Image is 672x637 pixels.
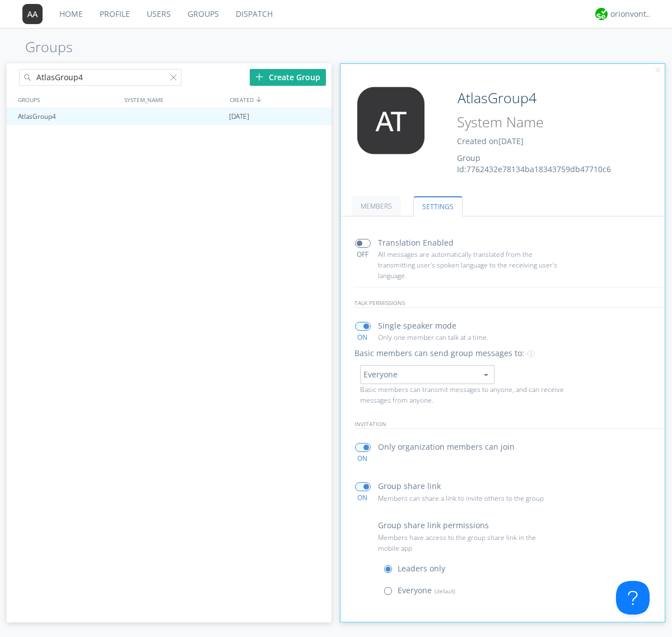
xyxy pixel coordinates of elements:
div: SYSTEM_NAME [122,91,227,108]
div: OFF [350,250,375,259]
p: Basic members can transmit messages to anyone, and can receive messages from anyone. [360,384,570,405]
a: AtlasGroup4[DATE] [7,108,332,125]
p: All messages are automatically translated from the transmitting user’s spoken language to the rec... [378,249,557,281]
div: GROUPS [15,91,119,108]
div: AtlasGroup4 [15,108,120,125]
p: Members have access to the group share link in the mobile app [378,532,557,553]
p: Members can share a link to invite others to the group [378,493,557,504]
p: Group share link permissions [378,519,489,532]
div: ON [350,333,375,342]
input: System Name [453,112,634,133]
div: CREATED [227,91,333,108]
span: Group Id: 7762432e78134ba18343759db47710c6 [457,153,611,174]
p: Everyone [398,584,455,597]
div: Create Group [250,69,326,86]
img: plus.svg [255,73,263,81]
p: Only one member can talk at a time. [378,332,557,343]
img: 373638.png [22,4,43,24]
img: 29d36aed6fa347d5a1537e7736e6aa13 [595,8,608,20]
p: invitation [354,419,665,429]
span: [DATE] [229,108,249,125]
iframe: Toggle Customer Support [616,581,650,615]
p: Leaders only [398,562,445,575]
input: Search groups [19,69,181,86]
div: orionvontas+atlas+automation+org2 [610,8,652,20]
a: SETTINGS [413,196,463,216]
a: MEMBERS [352,196,401,216]
p: talk permissions [354,298,665,308]
p: Only organization members can join [378,441,515,453]
img: 373638.png [349,87,433,154]
p: Basic members can send group messages to: [354,347,524,359]
img: cancel.svg [654,67,662,75]
input: Group Name [453,87,634,109]
div: ON [350,493,375,502]
p: Group share link [378,480,441,492]
button: Everyone [360,365,494,384]
span: [DATE] [498,136,524,146]
span: (default) [432,587,455,595]
p: Single speaker mode [378,320,456,332]
span: Created on [457,136,524,146]
p: Translation Enabled [378,237,454,249]
div: ON [350,454,375,463]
